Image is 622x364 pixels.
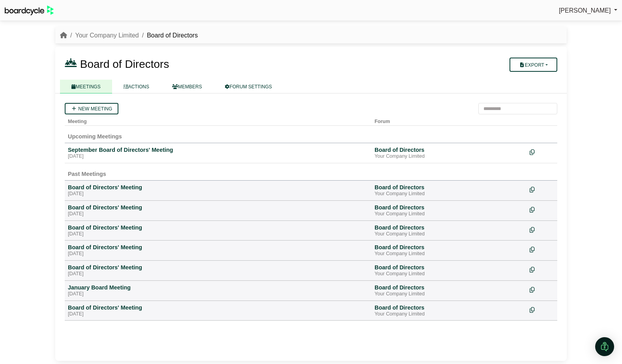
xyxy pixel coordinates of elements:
[68,224,368,231] div: Board of Directors' Meeting
[68,251,368,257] div: [DATE]
[375,204,523,211] div: Board of Directors
[161,80,214,93] a: MEMBERS
[375,184,523,191] div: Board of Directors
[75,32,139,39] a: Your Company Limited
[68,211,368,217] div: [DATE]
[68,171,106,177] span: Past Meetings
[5,6,54,15] img: BoardcycleBlackGreen-aaafeed430059cb809a45853b8cf6d952af9d84e6e89e1f1685b34bfd5cb7d64.svg
[60,80,112,93] a: MEETINGS
[510,58,557,72] button: Export
[375,311,523,317] div: Your Company Limited
[559,7,611,14] span: [PERSON_NAME]
[375,224,523,231] div: Board of Directors
[375,244,523,251] div: Board of Directors
[68,153,368,160] div: [DATE]
[139,30,198,41] li: Board of Directors
[595,337,614,356] div: Open Intercom Messenger
[375,251,523,257] div: Your Company Limited
[68,146,368,160] a: September Board of Directors' Meeting [DATE]
[530,204,554,215] div: Make a copy
[68,244,368,251] div: Board of Directors' Meeting
[530,224,554,235] div: Make a copy
[375,284,523,291] div: Board of Directors
[80,58,169,70] span: Board of Directors
[68,224,368,237] a: Board of Directors' Meeting [DATE]
[375,153,523,160] div: Your Company Limited
[375,204,523,217] a: Board of Directors Your Company Limited
[559,6,617,16] a: [PERSON_NAME]
[68,184,368,197] a: Board of Directors' Meeting [DATE]
[375,184,523,197] a: Board of Directors Your Company Limited
[375,284,523,297] a: Board of Directors Your Company Limited
[375,271,523,277] div: Your Company Limited
[68,284,368,291] div: January Board Meeting
[375,291,523,297] div: Your Company Limited
[68,311,368,317] div: [DATE]
[68,133,122,140] span: Upcoming Meetings
[530,244,554,254] div: Make a copy
[68,204,368,211] div: Board of Directors' Meeting
[68,146,368,153] div: September Board of Directors' Meeting
[375,146,523,160] a: Board of Directors Your Company Limited
[65,114,371,126] th: Meeting
[375,231,523,237] div: Your Company Limited
[375,244,523,257] a: Board of Directors Your Company Limited
[530,184,554,194] div: Make a copy
[375,264,523,271] div: Board of Directors
[68,231,368,237] div: [DATE]
[530,146,554,157] div: Make a copy
[375,304,523,311] div: Board of Directors
[375,264,523,277] a: Board of Directors Your Company Limited
[375,304,523,317] a: Board of Directors Your Company Limited
[68,191,368,197] div: [DATE]
[68,271,368,277] div: [DATE]
[60,30,198,41] nav: breadcrumb
[68,304,368,317] a: Board of Directors' Meeting [DATE]
[375,211,523,217] div: Your Company Limited
[530,304,554,315] div: Make a copy
[375,191,523,197] div: Your Company Limited
[68,264,368,277] a: Board of Directors' Meeting [DATE]
[68,204,368,217] a: Board of Directors' Meeting [DATE]
[68,264,368,271] div: Board of Directors' Meeting
[371,114,526,126] th: Forum
[68,244,368,257] a: Board of Directors' Meeting [DATE]
[68,184,368,191] div: Board of Directors' Meeting
[68,291,368,297] div: [DATE]
[375,146,523,153] div: Board of Directors
[65,103,118,114] a: New meeting
[68,284,368,297] a: January Board Meeting [DATE]
[530,284,554,295] div: Make a copy
[68,304,368,311] div: Board of Directors' Meeting
[530,264,554,274] div: Make a copy
[214,80,283,93] a: FORUM SETTINGS
[112,80,161,93] a: ACTIONS
[375,224,523,237] a: Board of Directors Your Company Limited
